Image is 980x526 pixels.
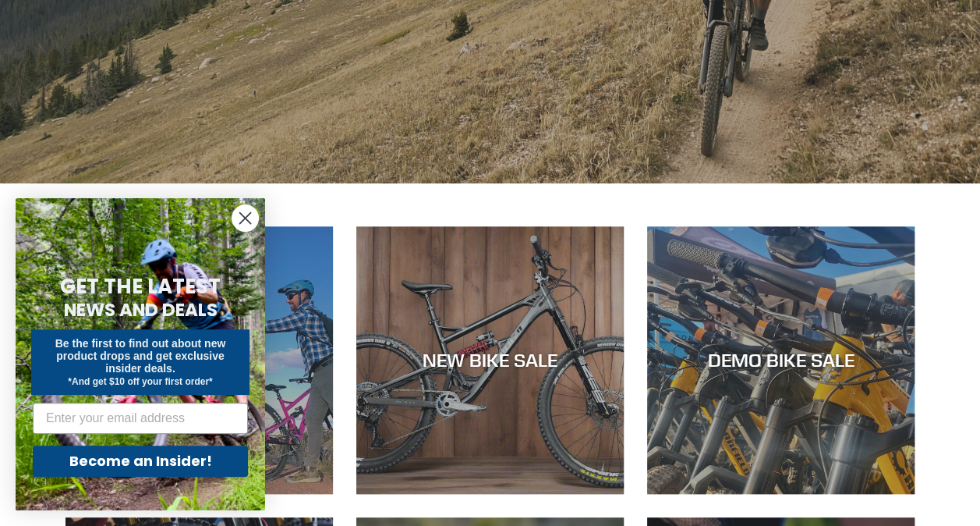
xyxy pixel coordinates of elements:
[33,446,248,477] button: Become an Insider!
[55,337,226,375] span: Be the first to find out about new product drops and get exclusive insider deals.
[60,272,221,300] span: GET THE LATEST
[33,403,248,434] input: Enter your email address
[68,376,212,387] span: *And get $10 off your first order*
[647,349,915,371] div: DEMO BIKE SALE
[64,297,218,322] span: NEWS AND DEALS
[356,226,624,494] a: NEW BIKE SALE
[356,349,624,371] div: NEW BIKE SALE
[647,226,915,494] a: DEMO BIKE SALE
[232,204,259,232] button: Close dialog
